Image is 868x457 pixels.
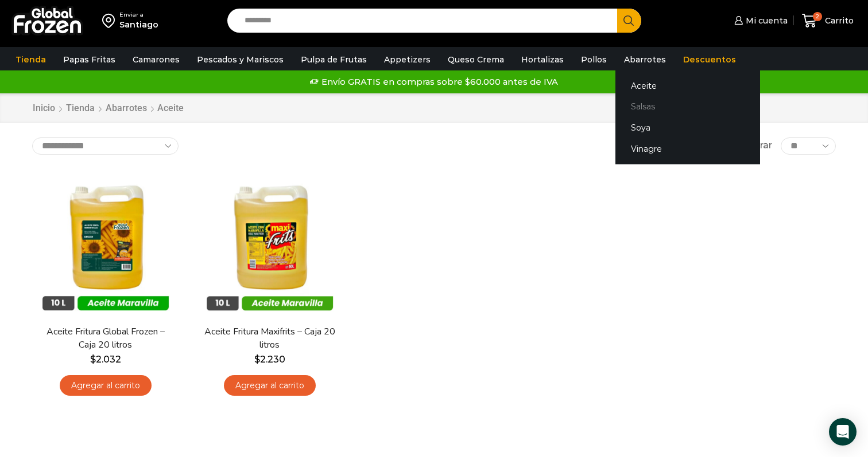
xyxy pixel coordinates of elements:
a: Pescados y Mariscos [191,49,289,70]
a: Agregar al carrito: “Aceite Fritura Maxifrits - Caja 20 litros” [224,375,316,396]
a: Queso Crema [442,49,510,70]
a: Soya [615,117,760,139]
select: Pedido de la tienda [32,137,179,155]
span: Mi cuenta [743,15,788,26]
a: 2 Carrito [799,7,857,34]
span: $ [254,354,260,365]
a: Aceite Fritura Global Frozen – Caja 20 litros [40,325,172,352]
a: Salsas [615,96,760,117]
bdi: 2.230 [254,354,285,365]
span: Carrito [822,15,854,26]
a: Mi cuenta [731,9,788,32]
a: Abarrotes [105,102,148,115]
a: Tienda [65,102,95,115]
a: Hortalizas [516,49,569,70]
a: Vinagre [615,139,760,160]
a: Inicio [32,102,56,115]
a: Tienda [10,49,52,70]
a: Aceite Fritura Maxifrits – Caja 20 litros [204,325,336,352]
div: Santiago [119,19,158,30]
a: Pulpa de Frutas [295,49,373,70]
div: Open Intercom Messenger [829,418,857,446]
img: address-field-icon.svg [102,11,119,30]
div: Enviar a [119,11,158,19]
span: 2 [813,12,822,21]
a: Pollos [575,49,613,70]
nav: Breadcrumb [32,102,184,115]
a: Papas Fritas [57,49,121,70]
a: Descuentos [677,49,742,70]
bdi: 2.032 [90,354,121,365]
a: Abarrotes [618,49,672,70]
span: $ [90,354,96,365]
button: Search button [617,9,641,33]
a: Agregar al carrito: “Aceite Fritura Global Frozen – Caja 20 litros” [60,375,152,396]
a: Camarones [127,49,185,70]
a: Aceite [615,75,760,96]
h1: Aceite [157,103,184,113]
a: Appetizers [378,49,436,70]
